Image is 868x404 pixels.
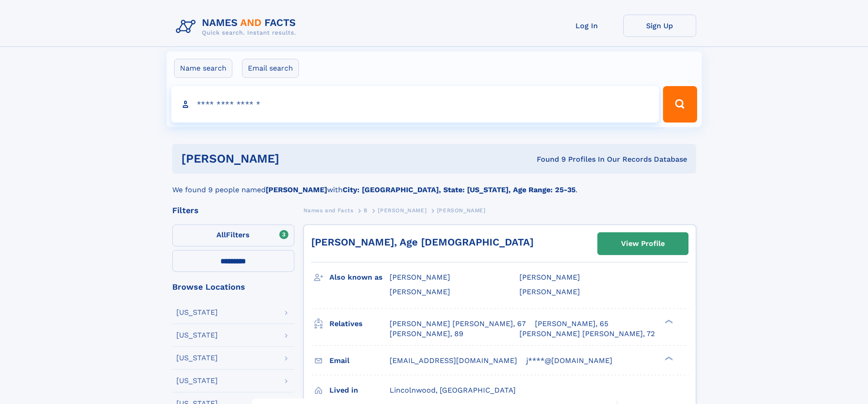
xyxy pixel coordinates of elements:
[216,230,226,239] span: All
[176,332,218,339] div: [US_STATE]
[519,273,580,281] span: [PERSON_NAME]
[172,283,294,291] div: Browse Locations
[329,316,390,332] h3: Relatives
[176,309,218,316] div: [US_STATE]
[172,206,294,215] div: Filters
[364,205,368,216] a: B
[176,354,218,362] div: [US_STATE]
[390,319,526,329] a: [PERSON_NAME] [PERSON_NAME], 67
[266,185,327,194] b: [PERSON_NAME]
[408,154,687,164] div: Found 9 Profiles In Our Records Database
[329,353,390,368] h3: Email
[343,185,575,194] b: City: [GEOGRAPHIC_DATA], State: [US_STATE], Age Range: 25-35
[519,287,580,296] span: [PERSON_NAME]
[311,236,534,248] a: [PERSON_NAME], Age [DEMOGRAPHIC_DATA]
[390,287,450,296] span: [PERSON_NAME]
[437,207,486,214] span: [PERSON_NAME]
[598,233,688,255] a: View Profile
[176,377,218,384] div: [US_STATE]
[519,329,655,339] a: [PERSON_NAME] [PERSON_NAME], 72
[172,15,303,39] img: Logo Names and Facts
[171,86,659,123] input: search input
[174,59,232,78] label: Name search
[378,205,426,216] a: [PERSON_NAME]
[390,386,516,394] span: Lincolnwood, [GEOGRAPHIC_DATA]
[535,319,608,329] a: [PERSON_NAME], 65
[303,205,354,216] a: Names and Facts
[663,86,697,123] button: Search Button
[623,15,696,37] a: Sign Up
[172,174,696,195] div: We found 9 people named with .
[663,318,673,324] div: ❯
[390,273,450,281] span: [PERSON_NAME]
[390,356,517,365] span: [EMAIL_ADDRESS][DOMAIN_NAME]
[181,153,408,164] h1: [PERSON_NAME]
[364,207,368,214] span: B
[172,225,294,246] label: Filters
[550,15,623,37] a: Log In
[390,329,463,339] a: [PERSON_NAME], 89
[663,355,673,361] div: ❯
[621,233,665,254] div: View Profile
[329,270,390,285] h3: Also known as
[242,59,299,78] label: Email search
[329,383,390,398] h3: Lived in
[378,207,426,214] span: [PERSON_NAME]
